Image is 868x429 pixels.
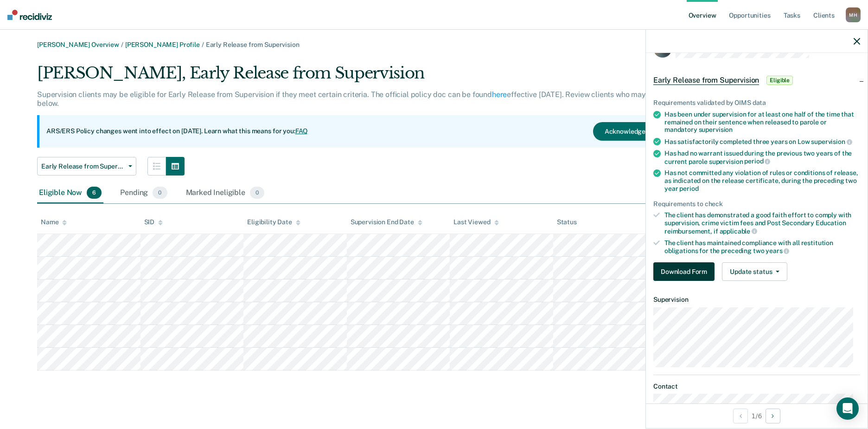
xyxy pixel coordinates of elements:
[653,383,860,390] dt: Contact
[653,262,715,281] button: Download Form
[653,296,860,304] dt: Supervision
[653,76,759,85] span: Early Release from Supervision
[646,65,868,95] div: Early Release from SupervisionEligible
[125,41,200,48] a: [PERSON_NAME] Profile
[7,10,52,20] img: Recidiviz
[593,122,681,141] button: Acknowledge & Close
[492,90,507,99] a: here
[453,218,498,226] div: Last Viewed
[557,218,577,226] div: Status
[653,200,860,208] div: Requirements to check
[811,138,852,145] span: supervision
[37,41,119,48] a: [PERSON_NAME] Overview
[766,409,780,423] button: Next Opportunity
[720,227,757,235] span: applicable
[153,187,167,199] span: 0
[247,218,300,226] div: Eligibility Date
[119,41,125,48] span: /
[87,187,102,199] span: 6
[836,397,859,420] div: Open Intercom Messenger
[37,90,683,108] p: Supervision clients may be eligible for Early Release from Supervision if they meet certain crite...
[699,126,733,133] span: supervision
[144,218,163,226] div: SID
[184,183,267,203] div: Marked Ineligible
[653,262,718,281] a: Navigate to form link
[664,110,860,134] div: Has been under supervision for at least one half of the time that remained on their sentence when...
[118,183,169,203] div: Pending
[646,403,868,428] div: 1 / 6
[766,76,793,85] span: Eligible
[37,64,688,90] div: [PERSON_NAME], Early Release from Supervision
[37,183,103,203] div: Eligible Now
[664,137,860,146] div: Has satisfactorily completed three years on Low
[295,127,308,135] a: FAQ
[46,127,308,136] p: ARS/ERS Policy changes went into effect on [DATE]. Learn what this means for you:
[653,99,860,107] div: Requirements validated by OIMS data
[679,185,698,192] span: period
[744,157,770,165] span: period
[733,409,748,423] button: Previous Opportunity
[250,187,264,199] span: 0
[200,41,206,48] span: /
[41,218,67,226] div: Name
[41,162,125,170] span: Early Release from Supervision
[664,149,860,165] div: Has had no warrant issued during the previous two years of the current parole supervision
[351,218,422,226] div: Supervision End Date
[206,41,300,48] span: Early Release from Supervision
[664,211,860,235] div: The client has demonstrated a good faith effort to comply with supervision, crime victim fees and...
[722,262,787,281] button: Update status
[664,169,860,192] div: Has not committed any violation of rules or conditions of release, as indicated on the release ce...
[664,239,860,255] div: The client has maintained compliance with all restitution obligations for the preceding two
[766,247,789,254] span: years
[846,7,861,22] div: M H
